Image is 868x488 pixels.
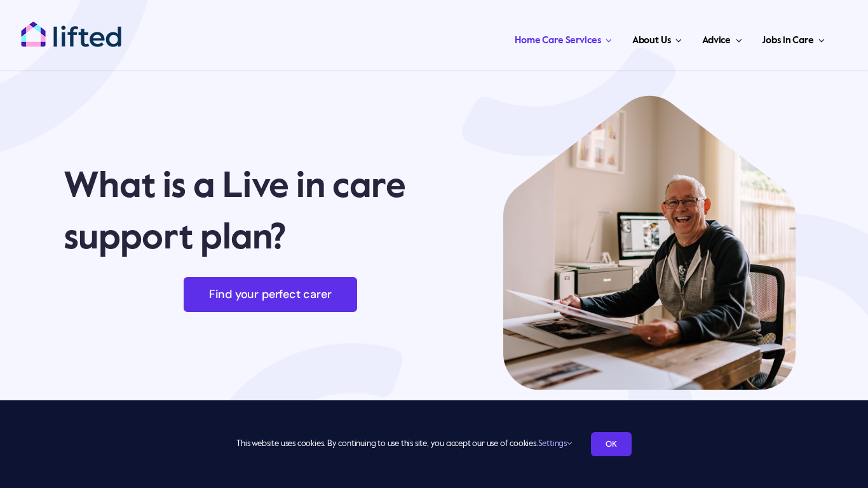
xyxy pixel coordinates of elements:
b: What is a Live in care support plan? [64,170,406,256]
span: Advice [702,30,731,51]
a: OK [591,432,632,456]
a: About Us [628,19,686,57]
a: Advice [698,19,745,57]
span: Find your perfect carer [209,288,332,301]
a: lifted-logo [20,21,122,34]
a: Find your perfect carer [184,277,357,312]
img: live in care support plan hero [503,95,796,390]
span: This website uses cookies. By continuing to use this site, you accept our use of cookies. [236,434,571,454]
span: Home Care Services [515,30,600,51]
nav: Main Menu [161,19,829,57]
a: Jobs in Care [758,19,829,57]
a: Home Care Services [511,19,616,57]
a: Settings [538,440,572,448]
span: About Us [632,30,671,51]
span: Jobs in Care [762,30,813,51]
